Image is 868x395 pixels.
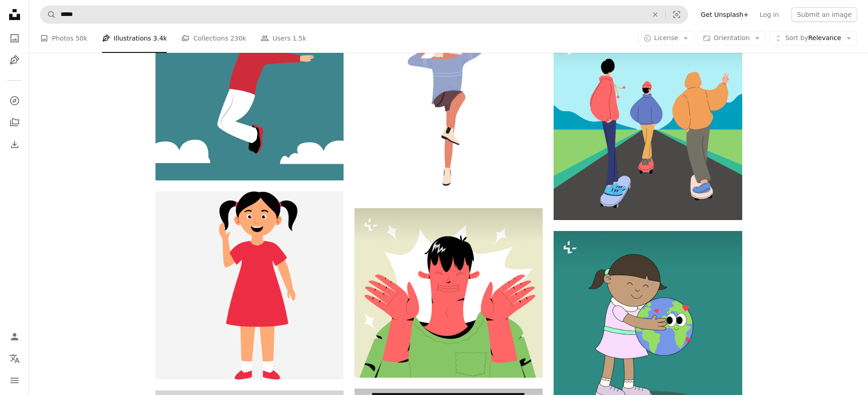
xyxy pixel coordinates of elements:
button: Visual search [666,6,688,23]
img: A group of people walking down a road [554,32,742,220]
button: Orientation [698,31,765,46]
a: Log in [754,7,784,22]
a: A group of people walking down a road [554,122,742,130]
button: License [638,31,694,46]
a: Users 1.5k [261,24,306,53]
span: Sort by [785,34,808,41]
a: Download History [5,135,24,154]
a: Photos 50k [40,24,87,53]
button: Search Unsplash [41,6,56,23]
a: Illustrations [5,51,24,69]
img: A girl in a red dress is waving [155,191,344,380]
span: 50k [76,33,87,43]
img: Partygoer girl enjoying music. Party lover woman showing cool gesture vector illustration [354,9,543,197]
span: 1.5k [293,33,306,43]
img: premium_vector-1714232838657-facb47283f88 [354,208,543,378]
a: A little girl holding a globe with her hands [554,321,742,329]
span: 230k [230,33,246,43]
form: Find visuals sitewide [40,5,688,24]
button: Language [5,349,24,368]
span: Relevance [785,34,841,43]
a: Partygoer girl enjoying music. Party lover woman showing cool gesture vector illustration [354,99,543,107]
button: Clear [645,6,665,23]
a: Collections [5,113,24,132]
a: A girl in a red dress is waving [155,281,344,289]
span: License [654,34,678,41]
a: Photos [5,29,24,47]
span: Orientation [714,34,750,41]
a: Home — Unsplash [5,5,24,26]
button: Menu [5,371,24,390]
button: Submit an image [791,7,857,22]
a: Explore [5,92,24,110]
a: Log in / Sign up [5,328,24,346]
a: Get Unsplash+ [695,7,754,22]
button: Sort byRelevance [769,31,857,46]
a: Collections 230k [181,24,246,53]
a: View the photo by Owl Illustration Agency [354,288,543,297]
